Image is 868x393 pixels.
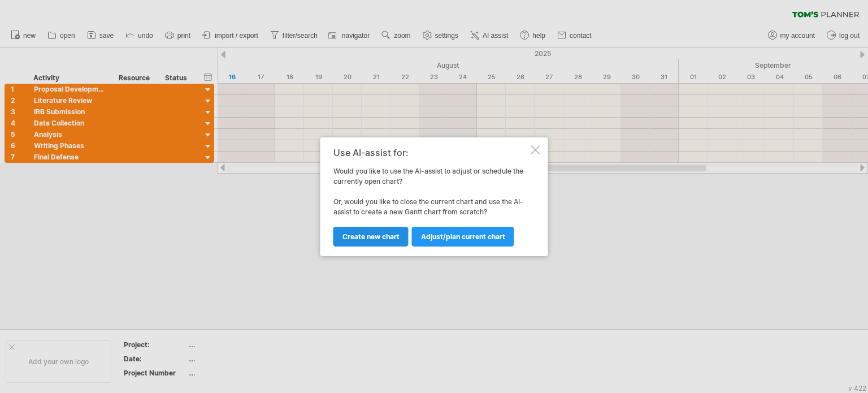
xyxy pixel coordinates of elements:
span: Create new chart [342,232,400,241]
a: Adjust/plan current chart [412,227,514,247]
span: Adjust/plan current chart [421,232,505,241]
a: Create new chart [333,227,409,247]
div: Use AI-assist for: [333,148,529,158]
div: Would you like to use the AI-assist to adjust or schedule the currently open chart? Or, would you... [333,148,529,246]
